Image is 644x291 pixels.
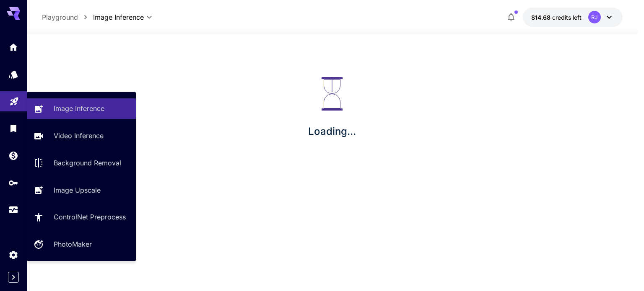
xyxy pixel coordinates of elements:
[42,12,93,22] nav: breadcrumb
[54,131,104,141] p: Video Inference
[54,239,92,249] p: PhotoMaker
[8,123,18,134] div: Library
[308,124,356,139] p: Loading...
[8,205,18,215] div: Usage
[54,185,101,195] p: Image Upscale
[531,14,552,21] span: $14.68
[27,98,136,119] a: Image Inference
[8,178,18,188] div: API Keys
[54,158,121,168] p: Background Removal
[8,272,19,283] button: Expand sidebar
[523,8,623,27] button: $14.67667
[8,42,18,52] div: Home
[27,207,136,227] a: ControlNet Preprocess
[27,126,136,146] a: Video Inference
[27,234,136,255] a: PhotoMaker
[8,250,18,260] div: Settings
[9,93,19,104] div: Playground
[93,12,144,22] span: Image Inference
[54,103,104,113] p: Image Inference
[27,153,136,173] a: Background Removal
[531,13,582,22] div: $14.67667
[8,150,18,161] div: Wallet
[552,14,582,21] span: credits left
[8,69,18,80] div: Models
[42,12,78,22] p: Playground
[27,180,136,200] a: Image Upscale
[54,212,126,222] p: ControlNet Preprocess
[588,11,601,23] div: RJ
